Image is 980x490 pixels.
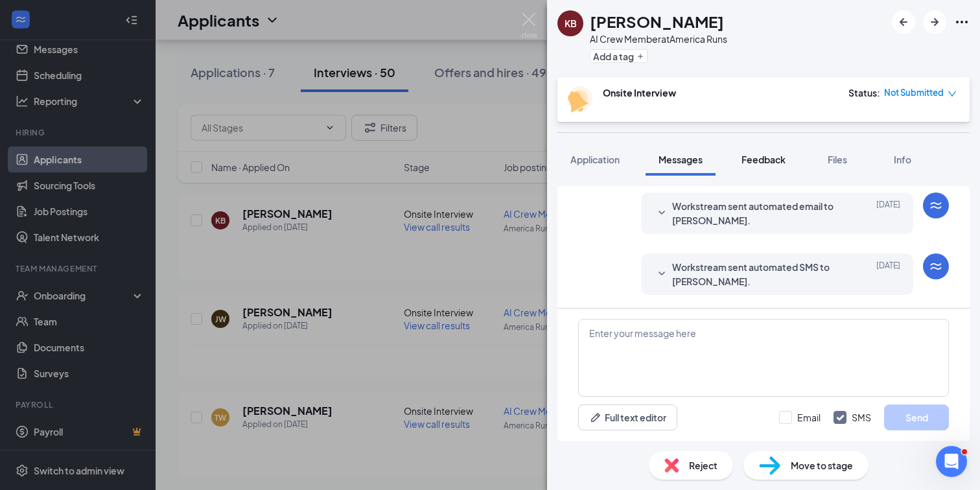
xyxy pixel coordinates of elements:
[892,10,915,34] button: ArrowLeftNew
[741,154,786,165] span: Feedback
[923,10,946,34] button: ArrowRight
[590,49,647,63] button: PlusAdd a tag
[636,52,644,60] svg: Plus
[791,458,853,472] span: Move to stage
[589,411,602,424] svg: Pen
[894,154,911,165] span: Info
[570,154,620,165] span: Application
[828,154,847,165] span: Files
[590,10,724,32] h1: [PERSON_NAME]
[654,266,670,282] svg: SmallChevronDown
[603,87,676,99] b: Onsite Interview
[896,14,911,30] svg: ArrowLeftNew
[659,154,703,165] span: Messages
[884,404,949,430] button: Send
[928,259,944,274] svg: WorkstreamLogo
[884,86,944,99] span: Not Submitted
[672,260,842,288] span: Workstream sent automated SMS to [PERSON_NAME].
[876,260,900,288] span: [DATE]
[936,446,967,477] iframe: Intercom live chat
[590,32,727,45] div: AI Crew Member at America Runs
[672,199,842,227] span: Workstream sent automated email to [PERSON_NAME].
[565,17,577,30] div: KB
[954,14,970,30] svg: Ellipses
[578,404,677,430] button: Full text editorPen
[848,86,880,99] div: Status :
[654,205,670,221] svg: SmallChevronDown
[928,198,944,213] svg: WorkstreamLogo
[927,14,942,30] svg: ArrowRight
[948,89,957,99] span: down
[689,458,717,472] span: Reject
[876,199,900,227] span: [DATE]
